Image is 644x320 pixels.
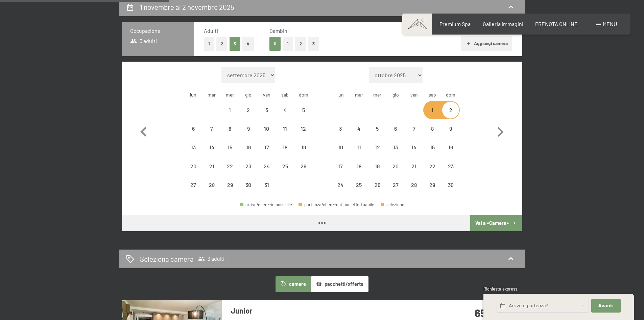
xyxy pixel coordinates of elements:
[405,176,423,194] div: Fri Nov 28 2025
[134,67,153,194] button: Mese precedente
[276,101,294,119] div: arrivo/check-in non effettuabile
[491,67,510,194] button: Mese successivo
[470,215,522,231] button: Vai a «Camera»
[258,176,276,194] div: Fri Oct 31 2025
[221,138,239,156] div: Wed Oct 15 2025
[269,37,281,51] button: 0
[373,92,381,98] abbr: mercoledì
[239,101,258,119] div: arrivo/check-in non effettuabile
[221,126,238,143] div: 8
[442,182,459,199] div: 30
[221,120,239,138] div: arrivo/check-in non effettuabile
[442,107,459,124] div: 2
[184,176,202,194] div: arrivo/check-in non effettuabile
[221,138,239,156] div: arrivo/check-in non effettuabile
[281,92,289,98] abbr: sabato
[258,126,275,143] div: 10
[405,164,422,180] div: 21
[405,176,423,194] div: arrivo/check-in non effettuabile
[355,92,363,98] abbr: martedì
[202,176,221,194] div: arrivo/check-in non effettuabile
[276,157,294,175] div: arrivo/check-in non effettuabile
[276,276,311,292] button: camere
[424,107,441,124] div: 1
[184,120,202,138] div: arrivo/check-in non effettuabile
[381,202,404,207] div: selezione
[202,157,221,175] div: arrivo/check-in non effettuabile
[277,107,293,124] div: 4
[258,182,275,199] div: 31
[442,157,460,175] div: Sun Nov 23 2025
[368,157,386,175] div: arrivo/check-in non effettuabile
[331,157,350,175] div: arrivo/check-in non effettuabile
[351,182,367,199] div: 25
[350,176,368,194] div: Tue Nov 25 2025
[202,120,221,138] div: Tue Oct 07 2025
[442,120,460,138] div: Sun Nov 09 2025
[239,138,258,156] div: Thu Oct 16 2025
[184,120,202,138] div: Mon Oct 06 2025
[429,92,436,98] abbr: sabato
[405,138,423,156] div: arrivo/check-in non effettuabile
[258,164,275,180] div: 24
[294,120,312,138] div: arrivo/check-in non effettuabile
[331,120,350,138] div: arrivo/check-in non effettuabile
[221,107,238,124] div: 1
[185,182,202,199] div: 27
[405,182,422,199] div: 28
[386,138,405,156] div: arrivo/check-in non effettuabile
[423,120,442,138] div: arrivo/check-in non effettuabile
[331,120,350,138] div: Mon Nov 03 2025
[299,202,374,207] div: partenza/check-out non effettuabile
[184,157,202,175] div: arrivo/check-in non effettuabile
[221,176,239,194] div: arrivo/check-in non effettuabile
[423,101,442,119] div: Sat Nov 01 2025
[202,176,221,194] div: Tue Oct 28 2025
[368,138,386,156] div: arrivo/check-in non effettuabile
[221,182,238,199] div: 29
[442,120,460,138] div: arrivo/check-in non effettuabile
[423,138,442,156] div: arrivo/check-in non effettuabile
[269,27,289,34] span: Bambini
[386,157,405,175] div: Thu Nov 20 2025
[295,37,306,51] button: 2
[423,101,442,119] div: arrivo/check-in non effettuabile
[258,176,276,194] div: arrivo/check-in non effettuabile
[190,92,196,98] abbr: lunedì
[294,120,312,138] div: Sun Oct 12 2025
[332,164,349,180] div: 17
[184,157,202,175] div: Mon Oct 20 2025
[351,164,367,180] div: 18
[221,101,239,119] div: arrivo/check-in non effettuabile
[369,164,386,180] div: 19
[239,176,258,194] div: arrivo/check-in non effettuabile
[331,157,350,175] div: Mon Nov 17 2025
[239,157,258,175] div: Thu Oct 23 2025
[483,286,517,292] span: Richiesta express
[351,145,367,162] div: 11
[240,164,257,180] div: 23
[442,176,460,194] div: Sun Nov 30 2025
[405,126,422,143] div: 7
[351,126,367,143] div: 4
[423,176,442,194] div: arrivo/check-in non effettuabile
[221,157,239,175] div: Wed Oct 22 2025
[368,176,386,194] div: Wed Nov 26 2025
[198,255,224,262] span: 3 adulti
[442,176,460,194] div: arrivo/check-in non effettuabile
[424,164,441,180] div: 22
[369,126,386,143] div: 5
[221,101,239,119] div: Wed Oct 01 2025
[258,138,276,156] div: Fri Oct 17 2025
[331,138,350,156] div: Mon Nov 10 2025
[368,120,386,138] div: Wed Nov 05 2025
[386,120,405,138] div: Thu Nov 06 2025
[184,138,202,156] div: arrivo/check-in non effettuabile
[295,164,312,180] div: 26
[386,120,405,138] div: arrivo/check-in non effettuabile
[386,138,405,156] div: Thu Nov 13 2025
[203,145,220,162] div: 14
[276,138,294,156] div: Sat Oct 18 2025
[203,182,220,199] div: 28
[294,157,312,175] div: Sun Oct 26 2025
